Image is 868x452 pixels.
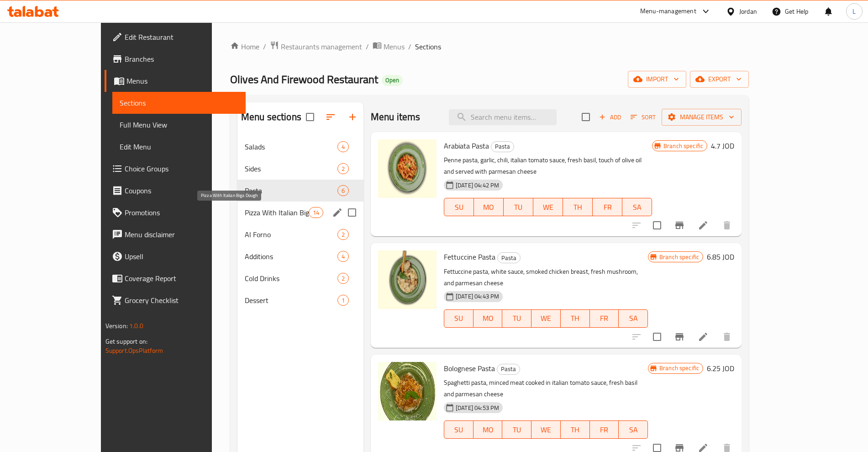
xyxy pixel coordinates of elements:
span: Restaurants management [281,41,362,52]
span: 4 [338,252,348,261]
span: Olives And Firewood Restaurant [230,69,378,90]
button: Sort [628,110,658,124]
span: Manage items [669,112,734,123]
span: Additions [245,251,337,262]
span: Open [382,76,403,84]
span: Coupons [125,185,238,196]
span: TU [507,201,530,214]
span: 2 [338,165,348,173]
h6: 6.25 JOD [707,362,734,375]
span: Branches [125,53,238,64]
button: WE [531,420,561,439]
button: TH [561,309,590,328]
img: Bolognese Pasta [378,362,437,420]
div: Cold Drinks2 [237,267,363,289]
span: Branch specific [660,142,707,150]
span: Bolognese Pasta [444,362,495,375]
button: SU [444,420,473,439]
button: TH [561,420,590,439]
span: Branch specific [656,364,703,372]
p: Penne pasta, garlic, chili, italian tomato sauce, fresh basil, touch of olive oil and served with... [444,154,652,177]
div: Additions4 [237,245,363,267]
span: FR [594,312,615,325]
a: Edit menu item [698,331,709,342]
span: Upsell [125,251,238,262]
button: MO [474,198,504,216]
div: items [309,207,323,218]
nav: Menu sections [237,132,363,315]
h2: Menu sections [241,110,301,124]
span: 14 [309,208,323,217]
a: Edit menu item [698,220,709,231]
span: MO [477,312,499,325]
span: Al Forno [245,229,337,240]
div: Pasta [497,252,521,263]
span: Menus [384,41,405,52]
button: MO [473,309,503,328]
p: Fettuccine pasta, white sauce, smoked chicken breast, fresh mushroom, and parmesan cheese [444,266,648,289]
button: delete [716,326,738,348]
button: FR [593,198,622,216]
button: WE [531,309,561,328]
span: Fettuccine Pasta [444,250,495,264]
span: FR [594,423,615,436]
span: Pasta [497,364,520,374]
span: Select to update [647,327,667,346]
a: Menus [105,70,246,92]
a: Coupons [105,180,246,202]
a: Full Menu View [112,114,246,136]
span: Sections [415,41,441,52]
span: TU [506,312,528,325]
span: Sort sections [320,106,342,128]
p: Spaghetti pasta, minced meat cooked in italian tomato sauce, fresh basil and parmesan cheese [444,377,648,400]
li: / [408,41,411,52]
span: 6 [338,186,348,195]
button: FR [590,420,619,439]
div: Pasta [497,364,520,375]
span: Branch specific [656,253,703,261]
span: Grocery Checklist [125,295,238,306]
button: MO [473,420,503,439]
button: SA [619,309,648,328]
img: Arabiata Pasta [378,139,437,198]
button: SU [444,309,473,328]
button: Manage items [662,109,742,126]
span: Select to update [647,216,667,235]
span: Arabiata Pasta [444,139,489,153]
span: Add [598,112,622,122]
span: 2 [338,230,348,239]
div: items [337,141,349,152]
span: import [635,74,679,85]
button: SA [622,198,652,216]
div: Cold Drinks [245,273,337,284]
span: 2 [338,274,348,283]
span: Choice Groups [125,163,238,174]
span: Full Menu View [120,119,238,130]
h6: 4.7 JOD [711,139,734,152]
a: Choice Groups [105,158,246,180]
li: / [263,41,266,52]
div: Menu-management [640,6,696,17]
span: Salads [245,141,337,152]
span: Select all sections [300,107,320,127]
span: Pasta [245,185,337,196]
span: Sides [245,163,337,174]
a: Menus [373,41,405,53]
span: Sort [631,112,656,122]
div: Al Forno2 [237,223,363,245]
button: import [628,71,686,88]
button: FR [590,309,619,328]
a: Sections [112,92,246,114]
span: WE [535,312,557,325]
span: Sort items [625,110,662,124]
div: Dessert [245,295,337,306]
h2: Menu items [371,110,421,124]
span: SU [448,312,470,325]
span: SU [448,423,470,436]
span: Promotions [125,207,238,218]
a: Menu disclaimer [105,223,246,245]
button: SA [619,420,648,439]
